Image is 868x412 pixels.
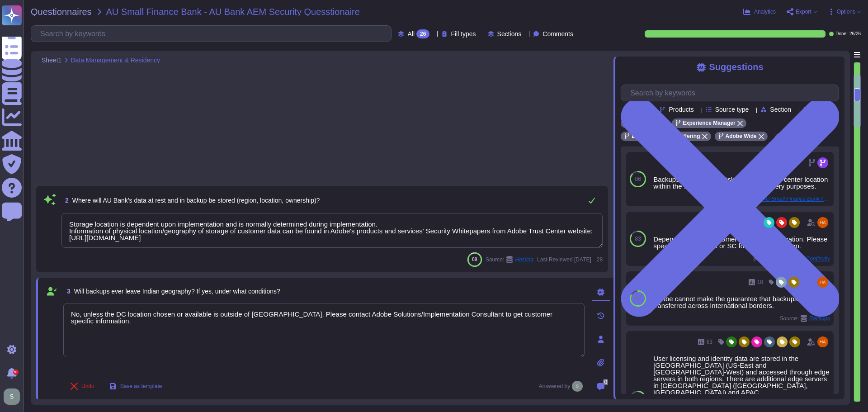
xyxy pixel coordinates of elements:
div: 26 [416,29,429,38]
span: Comments [542,31,573,37]
span: Last Reviewed [DATE] [537,257,591,262]
span: 83 [635,236,641,242]
textarea: Storage location is dependent upon implementation and is normally determined during implementatio... [61,213,603,248]
span: Undo [81,384,94,389]
span: 86 [635,176,641,182]
span: Where will AU Bank’s data at rest and in backup be stored (region, location, ownership)? [72,197,320,204]
span: Hosting [515,257,533,262]
textarea: No, unless the DC location chosen or available is outside of [GEOGRAPHIC_DATA]. Please contact Ad... [63,303,585,357]
input: Search by keywords [626,85,839,101]
span: 26 / 26 [849,32,861,36]
span: Sheet1 [42,57,61,63]
span: 0 [603,379,608,385]
img: user [817,217,828,228]
span: Answered by [539,384,570,389]
img: user [4,388,20,405]
span: Done: [835,32,848,36]
span: Fill types [451,31,476,37]
button: Undo [63,377,102,395]
span: Analytics [754,9,776,14]
span: 89 [472,257,477,262]
span: Source: [486,256,533,263]
span: Save as template [120,384,162,389]
span: Options [837,9,855,14]
img: user [572,381,583,392]
span: AU Small Finance Bank - AU Bank AEM Security Quesstionaire [106,7,360,16]
img: user [817,277,828,288]
span: Questionnaires [31,7,92,16]
img: user [817,336,828,347]
span: Will backups ever leave Indian geography? If yes, under what conditions? [74,288,280,295]
span: Export [796,9,811,14]
span: Sections [497,31,522,37]
input: Search by keywords [36,26,391,42]
span: 28 [595,257,603,262]
span: All [407,31,415,37]
div: 9+ [13,369,19,375]
button: user [2,387,26,407]
button: Analytics [743,8,776,15]
span: 3 [63,288,71,294]
span: 82 [635,296,641,301]
span: Data Management & Residency [71,57,160,63]
span: 2 [61,197,69,204]
button: Save as template [102,377,170,395]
